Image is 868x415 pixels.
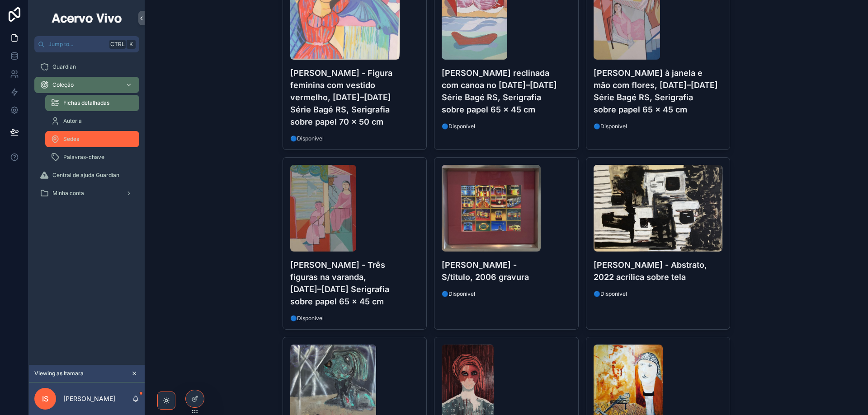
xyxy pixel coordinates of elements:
span: 🔵Disponível [594,290,723,298]
h4: [PERSON_NAME] - Abstrato, 2022 acrílica sobre tela [594,259,723,283]
span: Guardian [52,63,76,70]
span: K [127,41,135,48]
span: 🔵Disponível [290,135,420,142]
p: [PERSON_NAME] [63,394,115,403]
h4: [PERSON_NAME] - S/titulo, 2006 gravura [442,259,571,283]
a: Sedes [45,131,139,147]
div: scrollable content [29,52,145,213]
img: Três-figuras-na-varanda,-1975–1985-Serigrafia-sobre-papel-65-x-45-cm---00058-web.jpeg [290,165,356,252]
span: Coleção [52,81,74,89]
img: Stitulo,-2006-gravura----00026-web.jpeg [442,165,541,252]
span: Viewing as Itamara [34,370,84,377]
a: Abstrato,-2022-acrílica-sobre-tela-----00030-web.jpeg[PERSON_NAME] - Abstrato, 2022 acrílica sobr... [586,157,731,330]
span: Autoria [63,117,82,125]
span: Sedes [63,135,79,143]
span: Ctrl [109,40,126,49]
h4: [PERSON_NAME] - Três figuras na varanda, [DATE]–[DATE] Serigrafia sobre papel 65 x 45 cm [290,259,420,308]
h4: [PERSON_NAME] reclinada com canoa no [DATE]–[DATE] Série Bagé RS, Serigrafia sobre papel 65 x 45 cm [442,67,571,116]
a: Autoria [45,113,139,129]
a: Stitulo,-2006-gravura----00026-web.jpeg[PERSON_NAME] - S/titulo, 2006 gravura🔵Disponível [434,157,579,330]
span: Palavras-chave [63,154,104,161]
span: 🔵Disponível [442,123,571,130]
img: Abstrato,-2022-acrílica-sobre-tela-----00030-web.jpeg [594,165,723,252]
span: Minha conta [52,190,84,197]
a: Três-figuras-na-varanda,-1975–1985-Serigrafia-sobre-papel-65-x-45-cm---00058-web.jpeg[PERSON_NAME... [283,157,427,330]
span: 🔵Disponível [594,123,723,130]
a: Coleção [34,77,139,93]
span: IS [42,393,48,404]
a: Palavras-chave [45,149,139,165]
span: 🔵Disponível [290,315,420,322]
a: Central de ajuda Guardian [34,167,139,183]
a: Minha conta [34,185,139,201]
a: Guardian [34,59,139,75]
h4: [PERSON_NAME] à janela e mão com flores, [DATE]–[DATE] Série Bagé RS, Serigrafia sobre papel 65 x... [594,67,723,116]
a: Fichas detalhadas [45,95,139,111]
h4: [PERSON_NAME] - Figura feminina com vestido vermelho, [DATE]–[DATE] Série Bagé RS, Serigrafia sob... [290,67,420,128]
span: 🔵Disponível [442,290,571,298]
button: Jump to...CtrlK [34,36,139,52]
span: Jump to... [48,41,106,48]
img: App logo [50,11,123,25]
span: Fichas detalhadas [63,99,109,107]
span: Central de ajuda Guardian [52,172,119,179]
